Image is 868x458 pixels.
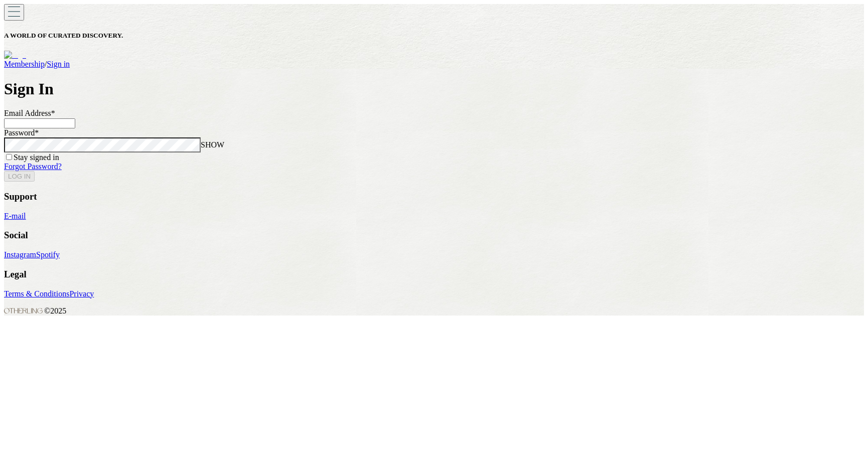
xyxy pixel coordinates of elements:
a: Forgot Password? [4,162,62,171]
a: Membership [4,60,45,68]
label: Password [4,128,39,137]
h3: Social [4,230,864,241]
a: E-mail [4,212,26,220]
img: logo [4,51,26,60]
h3: Support [4,191,864,202]
h1: Sign In [4,80,864,98]
button: LOG IN [4,171,35,182]
a: Instagram [4,250,36,259]
a: Privacy [69,289,94,298]
a: Sign in [47,60,70,68]
label: Email Address [4,109,55,117]
span: © 2025 [4,307,66,315]
span: SHOW [201,140,224,149]
h3: Legal [4,269,864,280]
a: Terms & Conditions [4,289,69,298]
label: Stay signed in [14,153,59,162]
a: Spotify [36,250,60,259]
span: / [45,60,47,68]
h5: A WORLD OF CURATED DISCOVERY. [4,32,864,40]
